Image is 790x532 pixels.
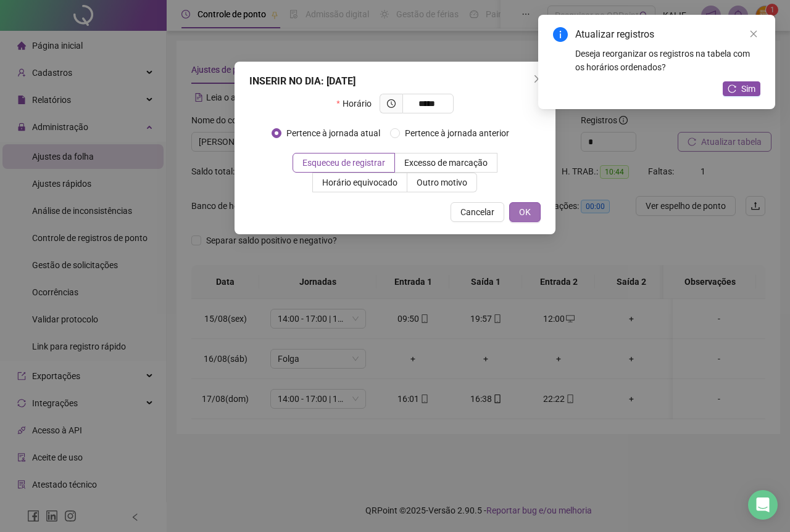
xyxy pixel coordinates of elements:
button: Sim [723,81,760,96]
span: Outro motivo [417,178,467,187]
div: Atualizar registros [575,27,760,42]
span: Sim [741,82,755,96]
button: Cancelar [451,202,504,222]
div: INSERIR NO DIA : [DATE] [249,74,541,89]
label: Horário [336,94,379,113]
span: Horário equivocado [322,178,397,187]
a: Close [747,27,760,41]
span: close [749,30,758,38]
span: close [533,74,543,84]
span: Esqueceu de registrar [302,158,385,168]
div: Deseja reorganizar os registros na tabela com os horários ordenados? [575,47,760,74]
button: Close [528,69,548,89]
span: clock-circle [387,99,396,108]
div: Open Intercom Messenger [748,490,778,520]
span: reload [728,84,736,93]
span: Cancelar [460,205,494,219]
span: Pertence à jornada atual [281,126,385,140]
button: OK [509,202,541,222]
span: OK [519,205,531,219]
span: info-circle [553,27,568,42]
span: Excesso de marcação [404,158,488,168]
span: Pertence à jornada anterior [400,126,514,140]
